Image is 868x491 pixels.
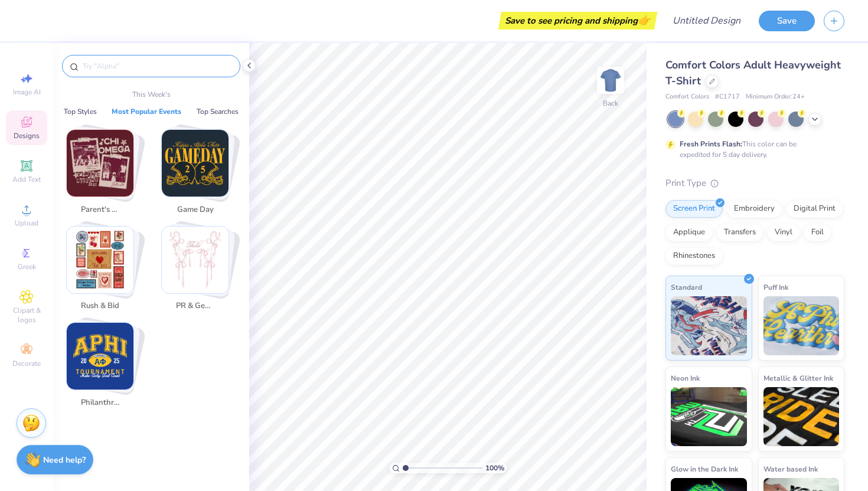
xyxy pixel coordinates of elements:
[485,463,504,473] span: 100 %
[176,300,214,312] span: PR & General
[162,227,229,293] img: PR & General
[746,92,805,102] span: Minimum Order: 24 +
[716,224,763,241] div: Transfers
[81,204,119,216] span: Parent's Weekend
[680,139,825,160] div: This color can be expedited for 5 day delivery.
[162,130,229,197] img: Game Day
[786,200,843,218] div: Digital Print
[715,92,740,102] span: # C1717
[767,224,800,241] div: Vinyl
[12,175,41,184] span: Add Text
[759,11,815,31] button: Save
[763,387,840,446] img: Metallic & Glitter Ink
[599,68,622,92] img: Back
[671,372,700,384] span: Neon Ink
[108,106,185,117] button: Most Popular Events
[13,87,41,97] span: Image AI
[81,60,233,72] input: Try "Alpha"
[680,139,742,149] strong: Fresh Prints Flash:
[14,131,40,140] span: Designs
[763,296,840,355] img: Puff Ink
[12,359,41,368] span: Decorate
[726,200,782,218] div: Embroidery
[43,454,86,466] strong: Need help?
[665,224,713,241] div: Applique
[603,98,618,109] div: Back
[154,226,243,317] button: Stack Card Button PR & General
[67,323,133,389] img: Philanthropy
[665,200,723,218] div: Screen Print
[671,387,747,446] img: Neon Ink
[6,306,47,325] span: Clipart & logos
[671,281,702,293] span: Standard
[671,463,738,475] span: Glow in the Dark Ink
[81,397,119,409] span: Philanthropy
[501,12,654,30] div: Save to see pricing and shipping
[665,176,844,190] div: Print Type
[176,204,214,216] span: Game Day
[763,281,788,293] span: Puff Ink
[665,247,723,265] div: Rhinestones
[154,129,243,220] button: Stack Card Button Game Day
[60,106,100,117] button: Top Styles
[665,92,709,102] span: Comfort Colors
[132,89,171,100] p: This Week's
[671,296,747,355] img: Standard
[763,463,818,475] span: Water based Ink
[663,9,750,32] input: Untitled Design
[665,58,841,88] span: Comfort Colors Adult Heavyweight T-Shirt
[59,322,148,413] button: Stack Card Button Philanthropy
[59,129,148,220] button: Stack Card Button Parent's Weekend
[638,13,651,27] span: 👉
[81,300,119,312] span: Rush & Bid
[15,218,38,228] span: Upload
[67,227,133,293] img: Rush & Bid
[804,224,831,241] div: Foil
[193,106,242,117] button: Top Searches
[18,262,36,271] span: Greek
[59,226,148,317] button: Stack Card Button Rush & Bid
[67,130,133,197] img: Parent's Weekend
[763,372,833,384] span: Metallic & Glitter Ink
